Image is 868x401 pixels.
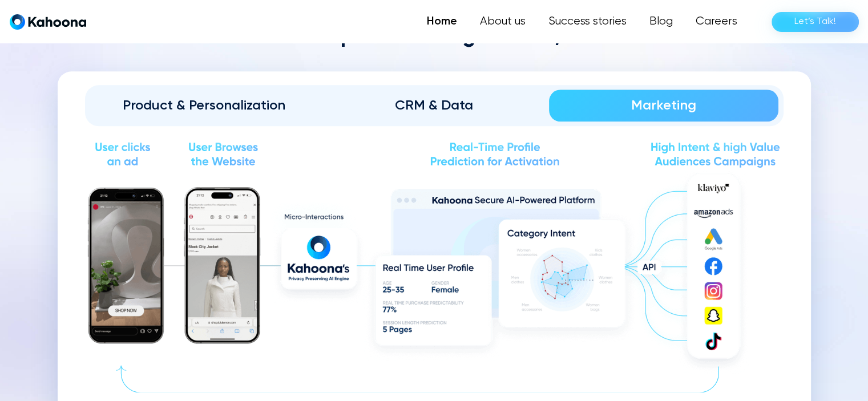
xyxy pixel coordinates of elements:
[10,14,86,30] a: home
[638,10,684,33] a: Blog
[469,10,537,33] a: About us
[415,10,469,33] a: Home
[684,10,749,33] a: Careers
[106,96,304,115] div: Product & Personalization
[772,12,859,32] a: Let’s Talk!
[565,96,763,115] div: Marketing
[537,10,638,33] a: Success stories
[794,13,836,31] div: Let’s Talk!
[335,96,533,115] div: CRM & Data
